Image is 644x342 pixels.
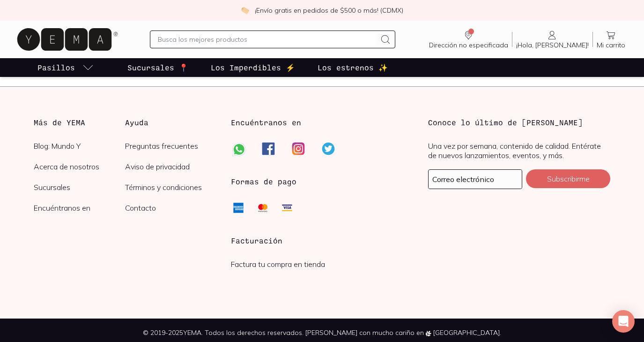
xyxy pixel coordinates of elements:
a: Preguntas frecuentes [125,141,216,151]
a: Sucursales [34,182,125,192]
input: Busca los mejores productos [158,34,376,45]
p: Los estrenos ✨ [318,62,388,73]
a: ¡Hola, [PERSON_NAME]! [512,30,592,49]
a: Dirección no especificada [425,30,512,49]
a: Contacto [125,203,216,213]
input: mimail@gmail.com [429,170,522,189]
span: Dirección no especificada [429,41,508,49]
a: Factura tu compra en tienda [231,259,325,269]
a: Términos y condiciones [125,182,216,192]
a: Encuéntranos en [34,203,125,213]
button: Subscribirme [526,169,610,188]
p: Sucursales 📍 [127,62,188,73]
img: check [241,6,249,15]
div: Open Intercom Messenger [612,310,635,333]
span: [PERSON_NAME] con mucho cariño en [GEOGRAPHIC_DATA]. [305,328,501,337]
a: Acerca de nosotros [34,162,125,171]
span: Mi carrito [597,41,625,49]
h3: Más de YEMA [34,117,125,128]
span: ¡Hola, [PERSON_NAME]! [516,41,589,49]
p: Pasillos [37,62,75,73]
a: Aviso de privacidad [125,162,216,171]
a: Los estrenos ✨ [316,58,390,77]
a: Mi carrito [593,30,629,49]
a: Blog: Mundo Y [34,141,125,151]
p: ¡Envío gratis en pedidos de $500 o más! (CDMX) [255,6,403,15]
h3: Conoce lo último de [PERSON_NAME] [428,117,610,128]
h3: Facturación [231,235,413,246]
h3: Ayuda [125,117,216,128]
a: pasillo-todos-link [36,58,96,77]
p: Los Imperdibles ⚡️ [211,62,295,73]
a: Los Imperdibles ⚡️ [209,58,297,77]
h3: Encuéntranos en [231,117,301,128]
p: Una vez por semana, contenido de calidad. Entérate de nuevos lanzamientos, eventos, y más. [428,141,610,160]
h3: Formas de pago [231,176,296,187]
a: Sucursales 📍 [126,58,190,77]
